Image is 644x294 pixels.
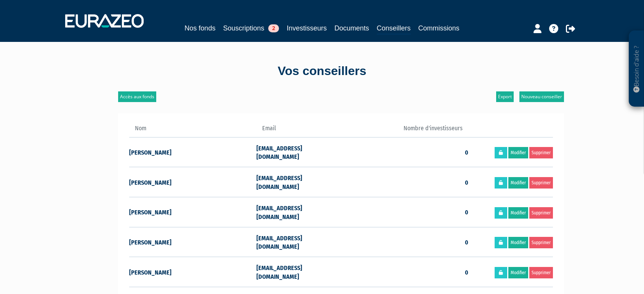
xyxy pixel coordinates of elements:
[341,257,468,287] td: 0
[495,267,507,278] a: Réinitialiser le mot de passe
[256,197,341,227] td: [EMAIL_ADDRESS][DOMAIN_NAME]
[341,167,468,197] td: 0
[529,147,553,158] a: Supprimer
[508,177,528,189] a: Modifier
[223,23,279,34] a: Souscriptions2
[341,227,468,257] td: 0
[341,137,468,167] td: 0
[508,267,528,278] a: Modifier
[256,227,341,257] td: [EMAIL_ADDRESS][DOMAIN_NAME]
[129,124,256,137] th: Nom
[495,177,507,189] a: Réinitialiser le mot de passe
[256,257,341,287] td: [EMAIL_ADDRESS][DOMAIN_NAME]
[508,207,528,219] a: Modifier
[129,197,256,227] td: [PERSON_NAME]
[129,227,256,257] td: [PERSON_NAME]
[508,147,528,158] a: Modifier
[256,124,341,137] th: Email
[529,267,553,278] a: Supprimer
[129,137,256,167] td: [PERSON_NAME]
[495,147,507,158] a: Réinitialiser le mot de passe
[65,14,144,28] img: 1732889491-logotype_eurazeo_blanc_rvb.png
[632,35,641,103] p: Besoin d'aide ?
[495,237,507,248] a: Réinitialiser le mot de passe
[105,62,539,80] div: Vos conseillers
[184,23,215,34] a: Nos fonds
[118,91,156,102] a: Accès aux fonds
[496,91,514,102] a: Export
[256,137,341,167] td: [EMAIL_ADDRESS][DOMAIN_NAME]
[529,207,553,219] a: Supprimer
[335,23,369,34] a: Documents
[268,24,279,32] span: 2
[287,23,327,34] a: Investisseurs
[377,23,411,35] a: Conseillers
[529,177,553,189] a: Supprimer
[418,23,460,34] a: Commissions
[256,167,341,197] td: [EMAIL_ADDRESS][DOMAIN_NAME]
[495,207,507,219] a: Réinitialiser le mot de passe
[529,237,553,248] a: Supprimer
[341,197,468,227] td: 0
[129,257,256,287] td: [PERSON_NAME]
[508,237,528,248] a: Modifier
[129,167,256,197] td: [PERSON_NAME]
[519,91,564,102] a: Nouveau conseiller
[341,124,468,137] th: Nombre d'investisseurs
